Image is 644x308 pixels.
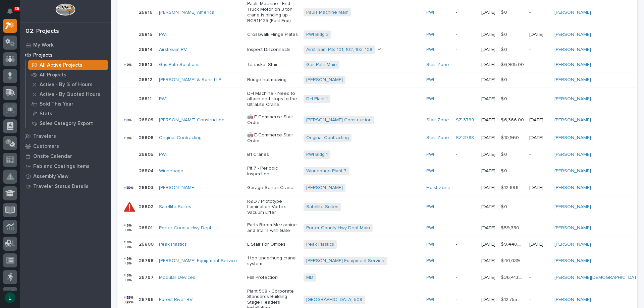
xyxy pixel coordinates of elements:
p: - [529,96,549,102]
a: PWI [426,77,434,83]
a: [PERSON_NAME] [554,225,591,231]
p: Traveler Status Details [33,184,89,190]
a: Stair Zone [426,135,449,141]
p: $ 36,413.74 [501,273,525,281]
p: 26812 [139,76,154,83]
a: Stats [26,109,111,118]
a: [PERSON_NAME] [554,204,591,210]
p: [DATE] [481,242,495,247]
p: - [529,225,549,231]
a: [PERSON_NAME] [554,135,591,141]
p: 26809 [139,116,155,123]
a: PWI [426,96,434,102]
p: - [529,62,549,68]
a: My Work [20,40,111,50]
a: Stair Zone [426,117,449,123]
p: 26816 [139,8,154,15]
p: All Active Projects [40,62,83,68]
p: L Stair For Offices [247,242,298,247]
p: [DATE] [481,225,495,231]
p: 26804 [139,167,155,174]
a: Original Contracting [159,135,202,141]
p: [DATE] [481,96,495,102]
a: Projects [20,50,111,60]
p: DH Machine - Need to attach end stops to the UltraLite Crane [247,91,298,108]
a: Airstream RV [159,47,187,53]
p: $ 40,039.00 [501,257,525,264]
a: [PERSON_NAME] [554,47,591,53]
p: - [456,225,476,231]
a: Hoist Zone [426,185,450,191]
p: $ 0 [501,76,508,83]
p: - [456,275,476,281]
a: Stair Zone [426,62,449,68]
a: [PERSON_NAME] [554,117,591,123]
a: [PERSON_NAME] [159,185,196,191]
p: [DATE] [481,204,495,210]
p: $ 0 [501,30,508,38]
p: 1 ton underhung crane system [247,255,298,267]
p: Parts Room Mezzanine and Stairs with Gate [247,222,298,234]
p: - [529,152,549,158]
a: PWI [426,204,434,210]
p: [DATE] [481,275,495,281]
p: - [529,204,549,210]
a: All Active Projects [26,60,111,70]
a: Onsite Calendar [20,151,111,161]
a: Active - By Quoted Hours [26,89,111,99]
a: [PERSON_NAME] [554,185,591,191]
p: Onsite Calendar [33,153,72,160]
button: users-avatar [3,291,17,305]
a: Peak Plastics [159,242,187,247]
p: [DATE] [481,47,495,53]
a: DH Plant 1 [306,96,328,102]
a: PWI [159,32,167,38]
p: Sold This Year [40,101,73,107]
a: PWI [426,168,434,174]
p: Garage Series Crane [247,185,298,191]
a: [PERSON_NAME] [554,32,591,38]
p: [DATE] [481,258,495,264]
p: - [529,168,549,174]
a: [PERSON_NAME] [554,96,591,102]
a: Sold This Year [26,99,111,109]
p: $ 0 [501,95,508,102]
a: [PERSON_NAME] & Sons LLP [159,77,221,83]
p: Fall Protection [247,275,298,281]
a: [PERSON_NAME] Equipment Service [159,258,237,264]
p: 26800 [139,240,155,247]
a: Pauls Machine Main [306,10,348,15]
p: [DATE] [481,10,495,15]
p: 🤖 E-Commerce Stair Order [247,132,298,144]
p: [DATE] [481,117,495,123]
p: - [456,77,476,83]
p: 26808 [139,134,155,141]
a: Winnebago [159,168,183,174]
p: $ 12,696.00 [501,184,525,191]
a: Airstream Plts 101, 102, 103, 108 [306,47,372,53]
p: - [529,258,549,264]
a: Assembly View [20,171,111,181]
a: SZ 3789 [456,117,474,123]
a: [PERSON_NAME] Construction [306,117,372,123]
p: Pauls Machine - End Truck Motor on 3 ton crane is binding up - BCR11435 (East End) [247,1,298,23]
a: PWI [426,47,434,53]
a: [PERSON_NAME][DEMOGRAPHIC_DATA] [554,275,641,281]
p: $ 10,960.00 [501,134,525,141]
p: Inspect Disconnects [247,47,298,53]
p: Stats [40,111,52,117]
p: $ 6,905.00 [501,61,525,68]
p: - [456,152,476,158]
p: Active - By % of Hours [40,82,93,88]
p: [DATE] [481,77,495,83]
a: PWI [159,96,167,102]
a: [PERSON_NAME] [306,77,343,83]
a: Forest River RV [159,297,193,303]
p: - [456,62,476,68]
a: [PERSON_NAME] [554,152,591,158]
p: 🤖 E-Commerce Stair Order [247,114,298,126]
a: Porter County Hwy Dept [159,225,211,231]
a: Gas Path Main [306,62,337,68]
p: [DATE] [529,117,549,123]
p: - [456,10,476,15]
